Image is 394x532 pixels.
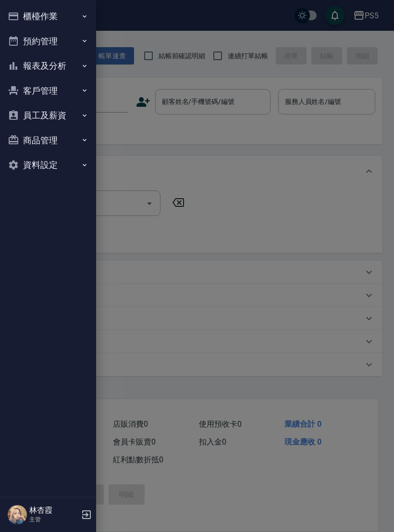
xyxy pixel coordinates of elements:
h5: 林杏霞 [29,506,78,515]
button: 商品管理 [4,128,92,153]
button: 員工及薪資 [4,103,92,128]
button: 預約管理 [4,29,92,54]
p: 主管 [29,515,78,524]
button: 櫃檯作業 [4,4,92,29]
img: Person [8,505,27,524]
button: 報表及分析 [4,53,92,78]
button: 資料設定 [4,152,92,177]
button: 客戶管理 [4,78,92,103]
